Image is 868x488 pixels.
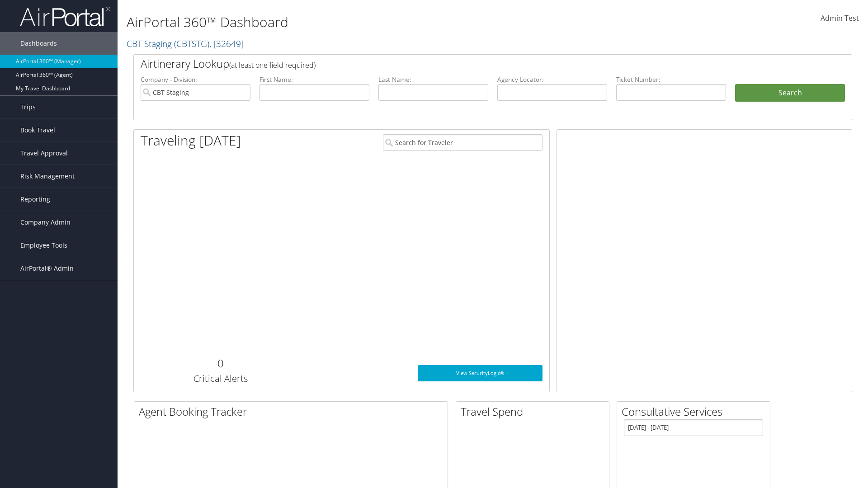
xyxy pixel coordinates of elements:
label: Last Name: [378,75,488,84]
span: Travel Approval [20,142,68,164]
label: Company - Division: [141,75,250,84]
label: First Name: [259,75,369,84]
h2: Travel Spend [461,404,609,419]
span: Trips [20,96,36,118]
button: Search [735,84,845,102]
span: Book Travel [20,119,55,141]
span: Risk Management [20,165,75,188]
label: Ticket Number: [616,75,726,84]
span: Employee Tools [20,234,67,257]
span: Dashboards [20,32,57,55]
input: Search for Traveler [383,134,542,151]
span: Admin Test [821,13,859,23]
h2: 0 [141,356,300,371]
h1: AirPortal 360™ Dashboard [127,13,615,32]
a: View SecurityLogic® [418,365,542,381]
a: CBT Staging [127,38,244,50]
span: (at least one field required) [229,60,316,70]
span: , [ 32649 ] [209,38,244,50]
span: AirPortal® Admin [20,257,74,280]
a: Admin Test [821,5,859,33]
span: ( CBTSTG ) [174,38,209,50]
h2: Airtinerary Lookup [141,56,785,71]
h2: Consultative Services [622,404,770,419]
h2: Agent Booking Tracker [139,404,448,419]
span: Reporting [20,188,50,211]
h1: Traveling [DATE] [141,131,241,150]
span: Company Admin [20,211,71,234]
img: airportal-logo.png [20,6,110,27]
label: Agency Locator: [497,75,607,84]
h3: Critical Alerts [141,372,300,385]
